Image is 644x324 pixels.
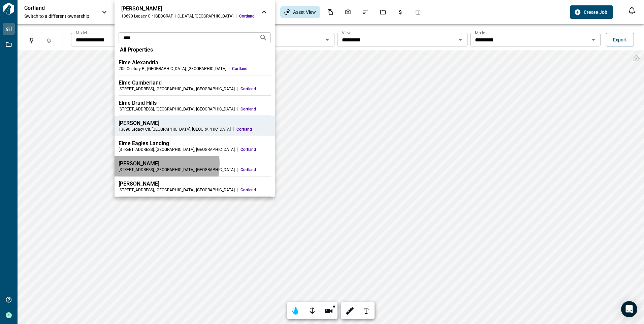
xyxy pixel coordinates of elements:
[119,167,235,172] div: [STREET_ADDRESS] , [GEOGRAPHIC_DATA] , [GEOGRAPHIC_DATA]
[119,181,271,187] div: [PERSON_NAME]
[240,167,271,172] span: Cortland
[119,100,271,106] div: Elme Druid Hills
[240,147,271,152] span: Cortland
[236,127,271,132] span: Cortland
[121,13,233,19] div: 13690 Legacy Cir , [GEOGRAPHIC_DATA] , [GEOGRAPHIC_DATA]
[119,79,271,86] div: Elme Cumberland
[119,86,235,92] div: [STREET_ADDRESS] , [GEOGRAPHIC_DATA] , [GEOGRAPHIC_DATA]
[120,46,153,53] span: All Properties
[119,106,235,112] div: [STREET_ADDRESS] , [GEOGRAPHIC_DATA] , [GEOGRAPHIC_DATA]
[119,59,271,66] div: Elme Alexandria
[119,140,271,147] div: Elme Eagles Landing
[240,106,271,112] span: Cortland
[240,187,271,193] span: Cortland
[119,127,231,132] div: 13690 Legacy Cir , [GEOGRAPHIC_DATA] , [GEOGRAPHIC_DATA]
[119,147,235,152] div: [STREET_ADDRESS] , [GEOGRAPHIC_DATA] , [GEOGRAPHIC_DATA]
[257,31,270,44] button: Search projects
[119,160,271,167] div: [PERSON_NAME]
[239,13,255,19] span: Cortland
[119,187,235,193] div: [STREET_ADDRESS] , [GEOGRAPHIC_DATA] , [GEOGRAPHIC_DATA]
[621,301,637,317] div: Open Intercom Messenger
[121,5,255,12] div: [PERSON_NAME]
[119,66,226,71] div: 205 Century Pl , [GEOGRAPHIC_DATA] , [GEOGRAPHIC_DATA]
[232,66,271,71] span: Cortland
[240,86,271,92] span: Cortland
[119,120,271,127] div: [PERSON_NAME]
